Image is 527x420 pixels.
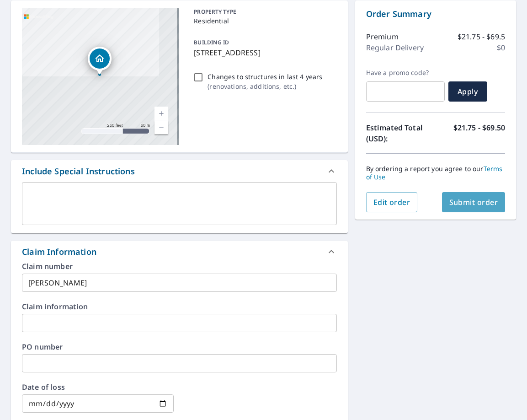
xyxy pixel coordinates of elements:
div: Claim Information [11,241,348,263]
a: Terms of Use [366,164,503,181]
p: By ordering a report you agree to our [366,165,505,181]
span: Apply [456,86,480,97]
label: Claim number [22,263,337,270]
p: Order Summary [366,8,505,20]
p: ( renovations, additions, etc. ) [208,81,322,91]
div: Claim Information [22,246,96,258]
p: Changes to structures in last 4 years [208,72,322,81]
div: Dropped pin, building 1, Residential property, 20928 Sage Creek Dr Bend, OR 97702 [88,47,112,75]
div: Include Special Instructions [11,160,348,182]
label: Date of loss [22,383,174,391]
p: Residential [194,16,333,26]
p: [STREET_ADDRESS] [194,47,333,58]
span: Submit order [449,197,498,207]
p: Estimated Total (USD): [366,122,436,144]
p: $21.75 - $69.5 [458,31,505,42]
label: Have a promo code? [366,69,445,77]
div: Include Special Instructions [22,165,135,178]
p: Regular Delivery [366,42,424,53]
label: Claim information [22,303,337,310]
label: PO number [22,343,337,350]
p: $21.75 - $69.50 [453,122,505,144]
a: Current Level 17, Zoom Out [154,120,168,134]
button: Apply [448,81,487,102]
button: Submit order [442,192,506,212]
p: PROPERTY TYPE [194,8,333,16]
p: BUILDING ID [194,38,229,46]
p: Premium [366,31,399,42]
span: Edit order [373,197,410,207]
a: Current Level 17, Zoom In [154,107,168,120]
button: Edit order [366,192,418,212]
p: $0 [497,42,505,53]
